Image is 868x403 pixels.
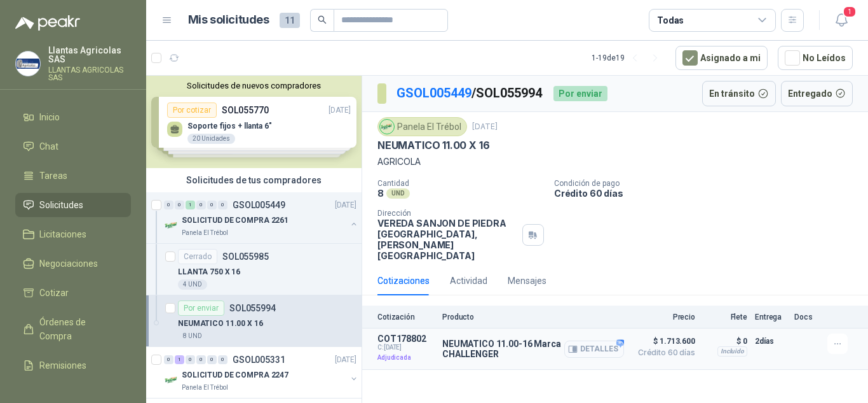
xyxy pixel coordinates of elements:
[196,355,206,364] div: 0
[386,188,410,199] div: UND
[554,179,863,188] p: Condición de pago
[397,83,543,103] p: / SOL055994
[39,257,98,271] span: Negociaciones
[755,313,787,322] p: Entrega
[794,313,820,322] p: Docs
[15,134,131,159] a: Chat
[39,286,69,300] span: Cotizar
[178,300,224,316] div: Por enviar
[15,222,131,246] a: Licitaciones
[16,52,40,76] img: Company Logo
[39,139,58,153] span: Chat
[564,341,624,358] button: Detalles
[48,66,131,81] p: LLANTAS AGRICOLAS SAS
[377,274,430,288] div: Cotizaciones
[39,227,86,241] span: Licitaciones
[592,48,665,68] div: 1 - 19 de 19
[178,318,263,330] p: NEUMATICO 11.00 X 16
[442,339,624,359] p: NEUMATICO 11.00-16 Marca CHALLENGER
[182,228,228,238] p: Panela El Trébol
[15,281,131,305] a: Cotizar
[164,201,173,209] div: 0
[778,46,853,70] button: No Leídos
[318,15,327,24] span: search
[207,355,217,364] div: 0
[15,164,131,188] a: Tareas
[164,197,359,238] a: 0 0 1 0 0 0 GSOL005449[DATE] Company LogoSOLICITUD DE COMPRA 2261Panela El Trébol
[280,13,300,28] span: 11
[377,344,435,351] span: C: [DATE]
[843,6,857,18] span: 1
[377,313,435,322] p: Cotización
[178,249,217,264] div: Cerrado
[15,105,131,129] a: Inicio
[397,85,471,101] a: GSOL005449
[377,139,489,152] p: NEUMATICO 11.00 X 16
[229,304,276,313] p: SOL055994
[164,352,359,393] a: 0 1 0 0 0 0 GSOL005331[DATE] Company LogoSOLICITUD DE COMPRA 2247Panela El Trébol
[15,353,131,378] a: Remisiones
[554,188,863,199] p: Crédito 60 días
[657,13,684,27] div: Todas
[186,355,195,364] div: 0
[218,355,227,364] div: 0
[178,279,207,290] div: 4 UND
[702,81,776,106] button: En tránsito
[377,218,517,261] p: VEREDA SANJON DE PIEDRA [GEOGRAPHIC_DATA] , [PERSON_NAME][GEOGRAPHIC_DATA]
[188,11,269,29] h1: Mis solicitudes
[15,193,131,217] a: Solicitudes
[39,198,83,212] span: Solicitudes
[377,351,435,364] p: Adjudicada
[218,201,227,209] div: 0
[146,168,362,192] div: Solicitudes de tus compradores
[146,76,362,168] div: Solicitudes de nuevos compradoresPor cotizarSOL055770[DATE] Soporte fijos + llanta 6"20 UnidadesP...
[15,15,80,31] img: Logo peakr
[207,201,217,209] div: 0
[146,295,362,347] a: Por enviarSOL055994NEUMATICO 11.00 X 168 UND
[151,81,356,90] button: Solicitudes de nuevos compradores
[186,201,195,209] div: 1
[164,355,173,364] div: 0
[15,251,131,276] a: Negociaciones
[377,188,384,199] p: 8
[39,110,60,124] span: Inicio
[632,349,695,357] span: Crédito 60 días
[755,334,787,349] p: 2 días
[146,244,362,295] a: CerradoSOL055985LLANTA 750 X 164 UND
[48,46,131,64] p: Llantas Agricolas SAS
[377,117,467,136] div: Panela El Trébol
[675,46,768,70] button: Asignado a mi
[178,331,207,341] div: 8 UND
[442,313,624,322] p: Producto
[175,355,184,364] div: 1
[830,9,853,32] button: 1
[703,313,747,322] p: Flete
[182,369,288,381] p: SOLICITUD DE COMPRA 2247
[164,218,179,233] img: Company Logo
[508,274,546,288] div: Mensajes
[182,383,228,393] p: Panela El Trébol
[39,358,86,372] span: Remisiones
[15,310,131,348] a: Órdenes de Compra
[335,199,356,211] p: [DATE]
[196,201,206,209] div: 0
[182,215,288,227] p: SOLICITUD DE COMPRA 2261
[553,86,607,101] div: Por enviar
[233,201,285,209] p: GSOL005449
[39,315,119,343] span: Órdenes de Compra
[472,121,498,133] p: [DATE]
[335,354,356,366] p: [DATE]
[39,169,67,183] span: Tareas
[450,274,487,288] div: Actividad
[233,355,285,364] p: GSOL005331
[632,334,695,349] span: $ 1.713.600
[781,81,853,106] button: Entregado
[377,155,853,169] p: AGRICOLA
[717,346,747,357] div: Incluido
[377,209,517,218] p: Dirección
[178,266,240,278] p: LLANTA 750 X 16
[703,334,747,349] p: $ 0
[380,120,394,134] img: Company Logo
[164,372,179,388] img: Company Logo
[377,179,544,188] p: Cantidad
